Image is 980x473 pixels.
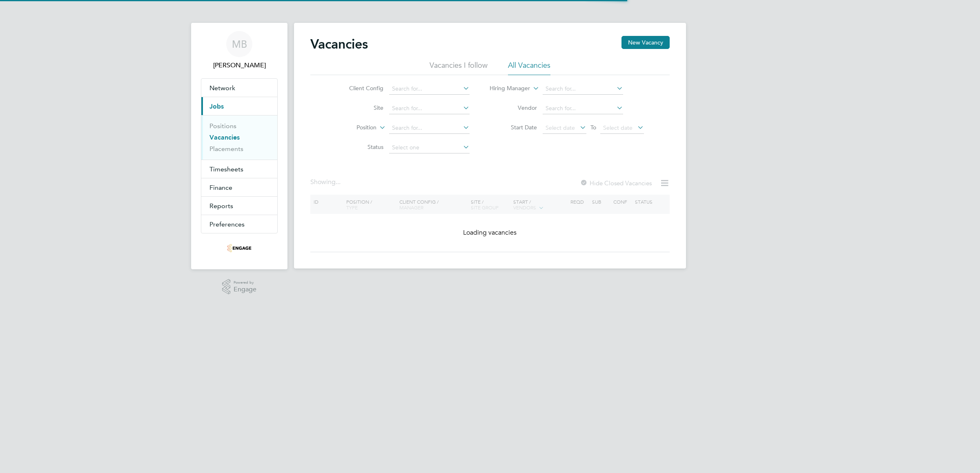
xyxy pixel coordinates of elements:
span: Powered by [234,279,256,286]
label: Vendor [490,104,537,111]
span: Reports [209,202,233,210]
li: Vacancies I follow [430,60,488,75]
span: Jobs [209,102,224,110]
label: Position [330,124,376,132]
input: Search for... [389,83,470,95]
label: Site [336,104,383,111]
a: Placements [209,145,243,153]
a: Powered byEngage [222,279,257,295]
span: Finance [209,184,232,191]
span: To [588,122,599,133]
button: Jobs [201,97,277,115]
input: Select one [389,142,470,153]
span: MB [232,39,247,49]
li: All Vacancies [508,60,550,75]
a: Go to home page [201,242,278,255]
label: Hiring Manager [483,84,530,93]
label: Hide Closed Vacancies [580,179,652,187]
button: Finance [201,178,277,196]
span: ... [336,178,341,186]
span: Select date [603,124,633,131]
span: Timesheets [209,165,243,173]
input: Search for... [389,103,470,114]
button: Reports [201,197,277,215]
label: Status [336,143,383,151]
a: Positions [209,122,236,130]
span: Mark Beastall [201,60,278,70]
div: Showing [310,178,342,187]
span: Select date [546,124,575,131]
input: Search for... [389,122,470,134]
h2: Vacancies [310,36,368,52]
nav: Main navigation [191,23,287,269]
span: Network [209,84,235,92]
label: Client Config [336,84,383,92]
button: Network [201,79,277,97]
label: Start Date [490,124,537,131]
input: Search for... [543,83,623,95]
a: Vacancies [209,133,240,141]
button: Preferences [201,215,277,233]
button: Timesheets [201,160,277,178]
span: Engage [234,286,256,293]
input: Search for... [543,103,623,114]
button: New Vacancy [621,36,670,49]
span: Preferences [209,220,245,228]
div: Jobs [201,115,277,160]
img: seniorsalmon-logo-retina.png [227,242,252,255]
a: MB[PERSON_NAME] [201,31,278,70]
